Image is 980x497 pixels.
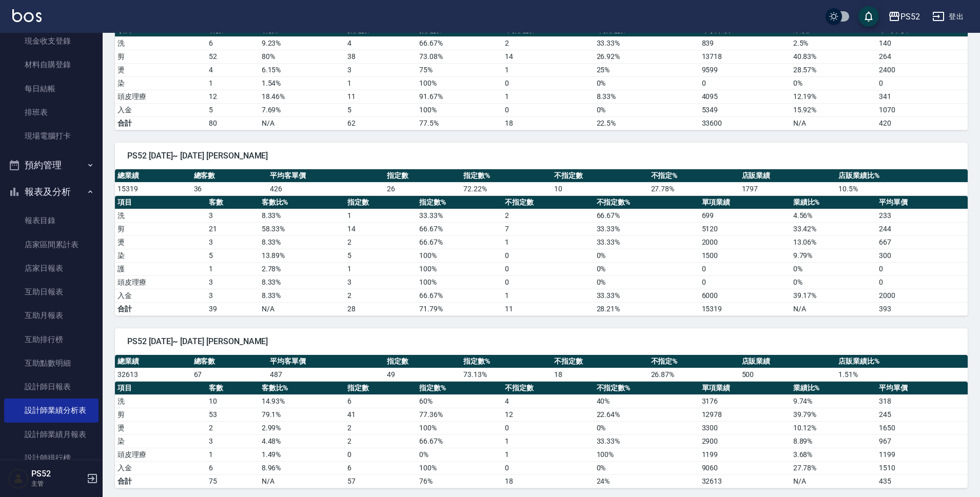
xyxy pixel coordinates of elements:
[552,169,648,183] th: 不指定數
[115,355,191,368] th: 總業績
[502,196,594,209] th: 不指定數
[4,375,99,399] a: 設計師日報表
[791,90,876,103] td: 12.19 %
[206,196,259,209] th: 客數
[206,63,259,76] td: 4
[115,116,206,130] td: 合計
[259,434,345,448] td: 4.48 %
[115,209,206,222] td: 洗
[4,446,99,470] a: 設計師排行榜
[206,209,259,222] td: 3
[502,394,594,408] td: 4
[594,461,699,474] td: 0 %
[206,235,259,249] td: 3
[384,368,461,381] td: 49
[791,394,876,408] td: 9.74 %
[502,289,594,302] td: 1
[417,116,502,130] td: 77.5%
[876,209,968,222] td: 233
[791,116,876,130] td: N/A
[417,76,502,90] td: 100 %
[649,182,739,195] td: 27.78 %
[594,448,699,461] td: 100 %
[259,196,345,209] th: 客數比%
[502,249,594,262] td: 0
[206,421,259,434] td: 2
[115,24,968,130] table: a dense table
[345,289,417,302] td: 2
[4,399,99,422] a: 設計師業績分析表
[876,103,968,116] td: 1070
[876,434,968,448] td: 967
[115,275,206,289] td: 頭皮理療
[699,408,791,421] td: 12978
[206,103,259,116] td: 5
[791,63,876,76] td: 28.57 %
[594,36,699,50] td: 33.33 %
[461,355,552,368] th: 指定數%
[791,434,876,448] td: 8.89 %
[594,289,699,302] td: 33.33 %
[259,63,345,76] td: 6.15 %
[259,90,345,103] td: 18.46 %
[699,235,791,249] td: 2000
[417,90,502,103] td: 91.67 %
[345,408,417,421] td: 41
[259,116,345,130] td: N/A
[461,169,552,183] th: 指定數%
[791,448,876,461] td: 3.68 %
[876,235,968,249] td: 667
[699,448,791,461] td: 1199
[4,423,99,446] a: 設計師業績月報表
[191,169,268,183] th: 總客數
[417,434,502,448] td: 66.67 %
[206,90,259,103] td: 12
[115,302,206,315] td: 合計
[345,196,417,209] th: 指定數
[417,222,502,235] td: 66.67 %
[417,63,502,76] td: 75 %
[594,103,699,116] td: 0 %
[876,289,968,302] td: 2000
[791,461,876,474] td: 27.78 %
[4,53,99,76] a: 材料自購登錄
[876,222,968,235] td: 244
[345,103,417,116] td: 5
[4,304,99,327] a: 互助月報表
[739,169,836,183] th: 店販業績
[417,289,502,302] td: 66.67 %
[206,76,259,90] td: 1
[502,302,594,315] td: 11
[115,222,206,235] td: 剪
[259,76,345,90] td: 1.54 %
[259,36,345,50] td: 9.23 %
[417,50,502,63] td: 73.08 %
[127,151,955,161] span: PS52 [DATE]~ [DATE] [PERSON_NAME]
[4,328,99,351] a: 互助排行榜
[4,77,99,101] a: 每日結帳
[384,169,461,183] th: 指定數
[115,474,206,488] td: 合計
[791,382,876,395] th: 業績比%
[115,90,206,103] td: 頭皮理療
[345,76,417,90] td: 1
[884,6,924,27] button: PS52
[191,182,268,195] td: 36
[417,36,502,50] td: 66.67 %
[649,355,739,368] th: 不指定%
[115,249,206,262] td: 染
[502,408,594,421] td: 12
[417,209,502,222] td: 33.33 %
[417,196,502,209] th: 指定數%
[345,461,417,474] td: 6
[552,355,648,368] th: 不指定數
[836,368,968,381] td: 1.51 %
[594,434,699,448] td: 33.33 %
[836,355,968,368] th: 店販業績比%
[876,116,968,130] td: 420
[206,249,259,262] td: 5
[417,394,502,408] td: 60 %
[594,116,699,130] td: 22.5%
[699,76,791,90] td: 0
[502,116,594,130] td: 18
